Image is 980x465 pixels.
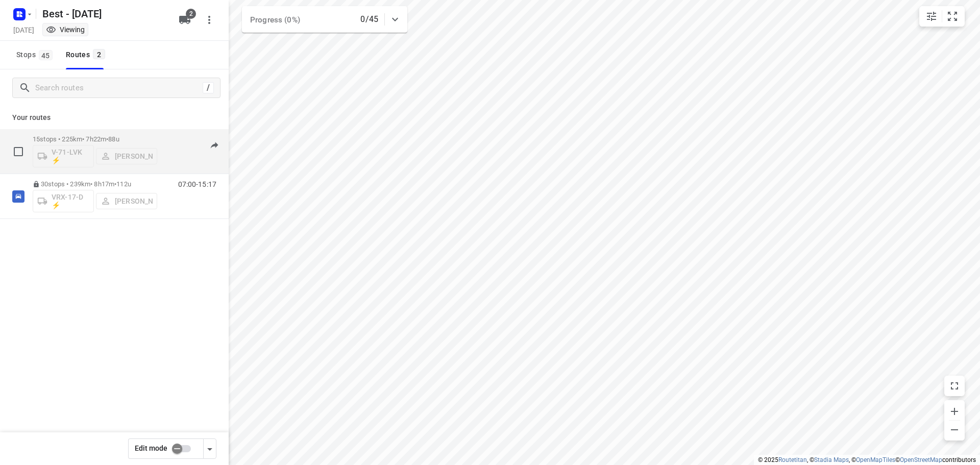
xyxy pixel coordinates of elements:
[250,15,300,25] span: Progress (0%)
[8,141,29,162] span: Select
[114,180,116,188] span: •
[242,6,407,33] div: Progress (0%)0/45
[814,456,849,463] a: Stadia Maps
[203,82,214,93] div: /
[199,10,219,30] button: More
[900,456,942,463] a: OpenStreetMap
[33,180,157,188] p: 30 stops • 239km • 8h17m
[93,49,105,59] span: 2
[186,9,196,19] span: 2
[116,180,131,188] span: 112u
[758,456,976,463] li: © 2025 , © , © © contributors
[16,48,56,61] span: Stops
[35,80,203,96] input: Search routes
[778,456,807,463] a: Routetitan
[66,48,108,61] div: Routes
[178,180,216,188] p: 07:00-15:17
[135,444,167,452] span: Edit mode
[108,135,119,143] span: 88u
[39,50,53,60] span: 45
[204,442,216,455] div: Driver app settings
[942,6,963,27] button: Fit zoom
[919,6,965,27] div: small contained button group
[204,135,225,156] button: Send to driver
[175,10,195,30] button: 2
[921,6,942,27] button: Map settings
[46,25,85,35] div: You are currently in view mode. To make any changes, go to edit project.
[360,13,378,26] p: 0/45
[12,112,216,123] p: Your routes
[33,135,157,143] p: 15 stops • 225km • 7h22m
[856,456,895,463] a: OpenMapTiles
[106,135,108,143] span: •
